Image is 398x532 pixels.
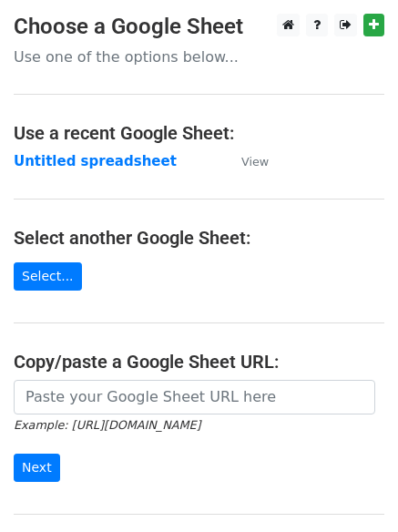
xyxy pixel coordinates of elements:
[14,380,375,414] input: Paste your Google Sheet URL here
[14,122,384,144] h4: Use a recent Google Sheet:
[14,47,384,66] p: Use one of the options below...
[14,454,60,482] input: Next
[14,227,384,249] h4: Select another Google Sheet:
[14,262,82,291] a: Select...
[14,351,384,373] h4: Copy/paste a Google Sheet URL:
[14,418,200,432] small: Example: [URL][DOMAIN_NAME]
[14,153,177,169] a: Untitled spreadsheet
[241,155,269,169] small: View
[14,14,384,40] h3: Choose a Google Sheet
[223,153,269,169] a: View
